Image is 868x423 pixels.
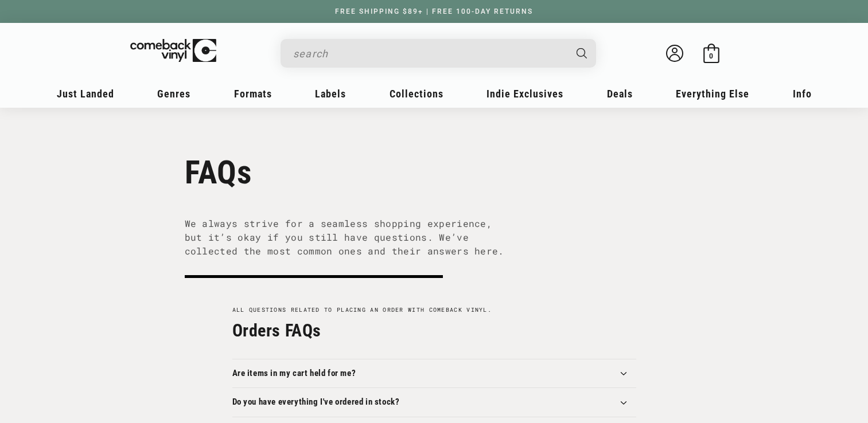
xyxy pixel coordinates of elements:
[486,88,563,100] span: Indie Exclusives
[709,52,713,60] span: 0
[232,359,636,388] summary: Are items in my cart held for me?
[607,88,633,100] span: Deals
[324,7,544,15] a: FREE SHIPPING $89+ | FREE 100-DAY RETURNS
[293,42,565,65] input: search
[57,88,114,100] span: Just Landed
[281,39,596,68] div: Search
[315,88,346,100] span: Labels
[232,368,356,379] h3: Are items in my cart held for me?
[232,319,636,342] h2: Orders FAQs
[185,217,515,258] blockquote: We always strive for a seamless shopping experience, but it’s okay if you still have questions. W...
[232,388,636,417] summary: Do you have everything I've ordered in stock?
[390,88,443,100] span: Collections
[232,397,400,408] h3: Do you have everything I've ordered in stock?
[157,88,190,100] span: Genres
[232,307,636,314] p: All questions related to placing an order with Comeback Vinyl.
[185,154,684,191] h1: FAQs
[234,88,272,100] span: Formats
[676,88,749,100] span: Everything Else
[566,39,597,68] button: Search
[793,88,812,100] span: Info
